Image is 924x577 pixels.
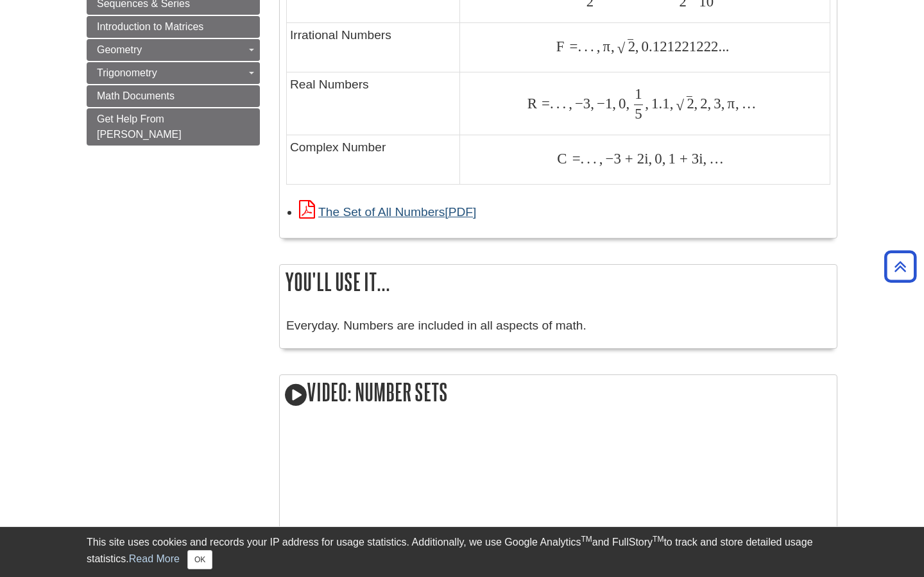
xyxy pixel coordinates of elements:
a: Geometry [87,39,260,61]
span: , [594,38,601,54]
a: Get Help From [PERSON_NAME] [87,108,260,146]
span: . [581,151,585,167]
span: + [676,151,688,167]
h2: Video: Number Sets [280,375,837,412]
span: , [612,96,616,112]
span: = [565,38,578,54]
span: 1 [605,96,612,112]
span: 2 [687,96,694,112]
span: Math Documents [97,90,175,101]
span: F [556,38,565,54]
div: This site uses cookies and records your IP address for usage statistics. Additionally, we use Goo... [87,535,837,569]
span: ‾ [687,96,692,112]
span: Trigonometry [97,67,157,78]
span: π [725,96,736,112]
a: Introduction to Matrices [87,16,260,38]
span: 0 [616,96,626,112]
span: 1 [665,151,675,167]
td: Irrational Numbers [287,22,460,72]
a: Back to Top [880,258,921,275]
span: √ [617,40,626,56]
a: Math Documents [87,85,260,107]
span: , [635,38,639,54]
button: Close [187,550,212,569]
span: = [568,151,581,167]
span: , [694,96,697,112]
span: Geometry [97,44,142,55]
span: i [699,151,703,167]
a: Link opens in new window [299,205,476,219]
span: , [649,151,653,167]
span: C [557,151,567,167]
span: , [708,96,712,112]
span: … [706,151,724,167]
span: , [662,151,666,167]
span: , [645,96,649,112]
span: . [584,151,590,167]
span: … [739,96,757,112]
span: , [590,96,594,112]
span: π [600,38,611,54]
span: Introduction to Matrices [97,21,203,32]
span: 1 [635,86,642,102]
span: 2 [633,151,644,167]
span: 0 [652,151,662,167]
h2: You'll use it... [280,265,837,299]
span: , [721,96,725,112]
span: 3 [711,96,721,112]
span: , [703,151,707,167]
span: 0.121221222... [639,38,730,54]
span: 5 [635,106,642,122]
span: . [554,96,560,112]
span: . [581,38,588,54]
span: i [644,151,648,167]
span: , [597,151,603,167]
span: − [603,151,613,167]
span: . [550,96,554,112]
span: 2 [697,96,707,112]
td: Real Numbers [287,72,460,135]
span: 2 [628,38,635,54]
span: − [572,96,583,112]
span: , [611,38,615,54]
span: 3 [613,151,620,167]
a: Read More [129,553,180,564]
span: , [566,96,572,112]
span: . [590,151,597,167]
span: . [588,38,594,54]
sup: TM [581,535,592,544]
span: Get Help From [PERSON_NAME] [97,113,182,140]
span: . [560,96,566,112]
span: ‾ [628,38,633,54]
span: R [527,96,537,112]
span: . [577,38,581,54]
span: − [594,96,605,112]
span: = [537,96,550,112]
sup: TM [653,535,663,544]
span: + [621,151,633,167]
span: 1.1 [649,96,670,112]
span: , [735,96,739,112]
a: Trigonometry [87,62,260,84]
span: , [670,96,674,112]
p: Everyday. Numbers are included in all aspects of math. [286,317,830,335]
span: 3 [583,96,590,112]
span: 3 [688,151,699,167]
span: √ [676,97,684,113]
span: , [626,96,629,112]
td: Complex Number [287,135,460,185]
